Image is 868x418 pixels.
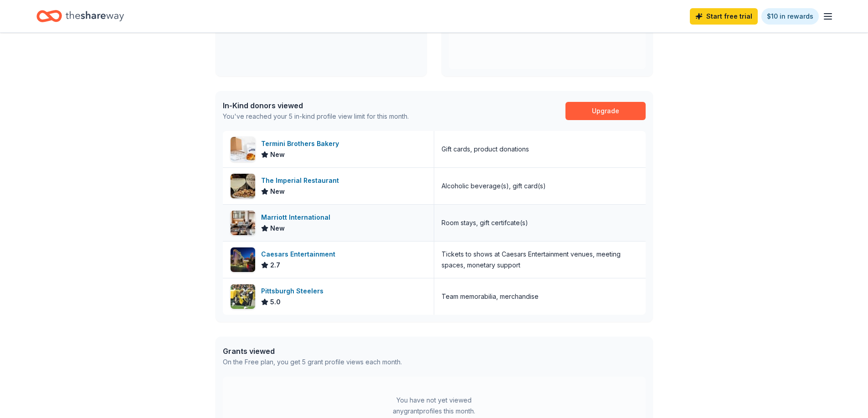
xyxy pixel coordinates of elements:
[270,186,285,197] span: New
[261,286,327,297] div: Pittsburgh Steelers
[231,174,255,198] img: Image for The Imperial Restaurant
[223,357,402,368] div: On the Free plan, you get 5 grant profile views each month.
[442,181,546,191] div: Alcoholic beverage(s), gift card(s)
[270,223,285,234] span: New
[231,211,255,235] img: Image for Marriott International
[231,247,255,272] img: Image for Caesars Entertainment
[442,291,539,302] div: Team memorabilia, merchandise
[223,111,409,122] div: You've reached your 5 in-kind profile view limit for this month.
[270,149,285,160] span: New
[223,100,409,111] div: In-Kind donors viewed
[761,8,819,25] a: $10 in rewards
[231,284,255,309] img: Image for Pittsburgh Steelers
[223,346,402,357] div: Grants viewed
[36,5,124,27] a: Home
[261,138,343,149] div: Termini Brothers Bakery
[270,260,280,271] span: 2.7
[690,8,758,25] a: Start free trial
[442,249,638,271] div: Tickets to shows at Caesars Entertainment venues, meeting spaces, monetary support
[442,217,528,228] div: Room stays, gift certifcate(s)
[261,249,339,260] div: Caesars Entertainment
[270,297,281,307] span: 5.0
[261,212,334,223] div: Marriott International
[377,395,491,417] div: You have not yet viewed any grant profiles this month.
[442,144,529,155] div: Gift cards, product donations
[261,175,343,186] div: The Imperial Restaurant
[565,102,646,120] a: Upgrade
[231,137,255,161] img: Image for Termini Brothers Bakery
